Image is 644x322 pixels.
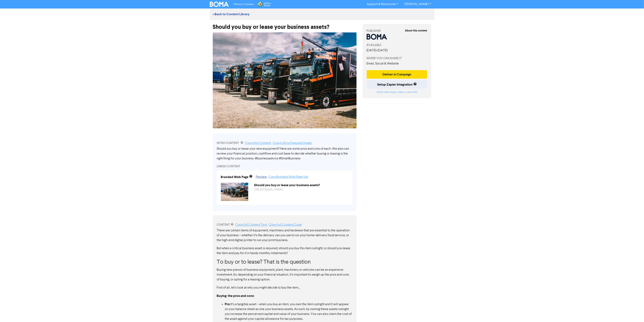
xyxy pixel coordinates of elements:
[251,188,351,192] div: https://public2.bomamarketing.com/cp/1pyba3KqLcnJs87Twyu6QE?sa=njEoIEF1
[225,302,231,306] strong: Pro:
[217,228,352,243] p: There are certain items of equipment, machinery and hardware that are essential to the operation ...
[213,12,250,16] a: <<Back to Content Library
[363,1,401,8] a: Support & Resources
[377,91,403,93] a: Watch short Zapier video
[217,222,352,227] div: CONTENT
[624,303,644,322] iframe: Chat Widget
[256,175,267,179] a: Preview
[235,223,267,226] a: Copy Full Content Text
[401,1,434,8] a: [PERSON_NAME]
[407,91,417,93] a: read FAQ
[367,29,427,33] div: PUBLISHER
[269,175,308,179] a: Copy Branded Web Page link
[225,302,352,321] li: It’s a tangible asset – when you buy an item, you own the item outright and it will appear on you...
[210,2,229,7] img: BOMA Logo
[217,164,352,169] div: LINKED CONTENT
[217,294,255,298] strong: Buying: the pros and cons:
[367,90,427,94] div: or
[254,188,283,191] a: [URL][DOMAIN_NAME]
[269,223,302,226] a: Copy Full Content Code
[245,142,271,145] a: Copy Intro Content
[217,141,352,146] div: INTRO CONTENT
[405,29,427,32] strong: About this content
[367,48,427,53] div: [DATE] - [DATE]
[233,3,254,6] span: Premium Libraries:
[217,146,352,161] div: Should you buy or lease your new equipment? Here are some pros and cons of each. We also can revi...
[217,246,352,256] p: But when a critical business asset is required, should you buy this item outright, or should you ...
[273,142,312,145] a: Copy Link to Featured Image
[217,267,352,282] p: Buying new pieces of business equipment, plant, machinery or vehicles can be an expensive investm...
[217,259,352,266] h3: To buy or to lease? That is the question
[213,20,357,30] div: Should you buy or lease your business assets?
[367,56,427,60] div: WHERE YOU CAN SHARE IT
[367,80,427,89] button: Setup Zapier Integration
[367,70,427,79] button: Deliver in Campaign
[367,61,427,66] div: Email, Social & Website
[251,183,351,188] div: Should you buy or lease your business assets?
[257,2,271,7] img: Wolters Kluwer
[217,285,352,290] p: First of all, let’s look at why you might decide to buy the item…
[221,175,249,179] div: Branded Web Page
[367,43,427,47] div: AVAILABLE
